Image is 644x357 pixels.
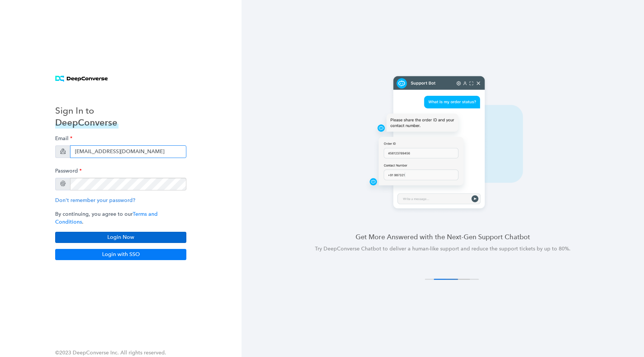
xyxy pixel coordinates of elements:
a: Terms and Conditions [55,211,158,225]
button: 1 [425,279,449,280]
button: Login with SSO [55,249,186,260]
button: 2 [434,279,458,280]
button: Login Now [55,232,186,243]
button: 4 [455,279,479,280]
img: horizontal logo [55,76,108,82]
button: 3 [446,279,470,280]
label: Password [55,164,82,178]
span: Try DeepConverse Chatbot to deliver a human-like support and reduce the support tickets by up to ... [315,246,571,252]
label: Email [55,132,72,145]
h3: DeepConverse [55,117,119,129]
span: ©2023 DeepConverse Inc. All rights reserved. [55,350,166,356]
h4: Get More Answered with the Next-Gen Support Chatbot [259,232,626,241]
a: Don't remember your password? [55,197,135,203]
h3: Sign In to [55,105,119,117]
img: carousel 2 [342,73,543,214]
p: By continuing, you agree to our . [55,210,186,226]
